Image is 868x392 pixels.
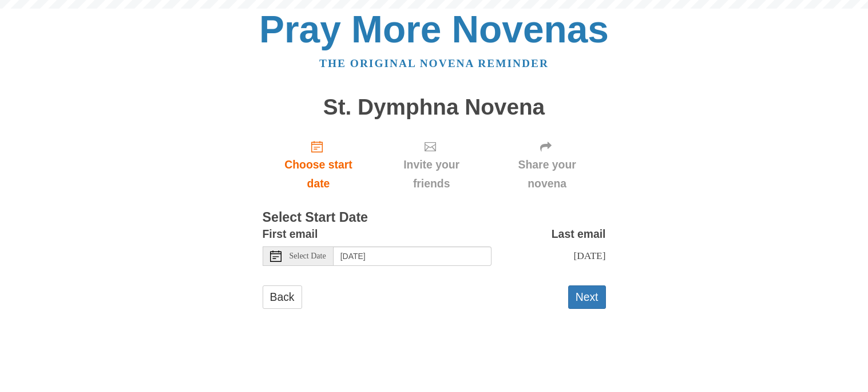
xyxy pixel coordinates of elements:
span: Choose start date [274,155,363,193]
span: Select Date [290,252,326,260]
h3: Select Start Date [263,210,606,225]
a: The original novena reminder [319,57,549,69]
h1: St. Dymphna Novena [263,95,606,120]
a: Pray More Novenas [259,8,609,50]
span: Share your novena [500,155,594,193]
span: Invite your friends [386,155,477,193]
button: Next [568,285,606,309]
a: Back [263,285,302,309]
a: Choose start date [263,131,375,199]
div: Click "Next" to confirm your start date first. [374,131,488,199]
div: Click "Next" to confirm your start date first. [489,131,606,199]
label: Last email [552,225,606,244]
label: First email [263,225,318,244]
span: [DATE] [573,250,605,261]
